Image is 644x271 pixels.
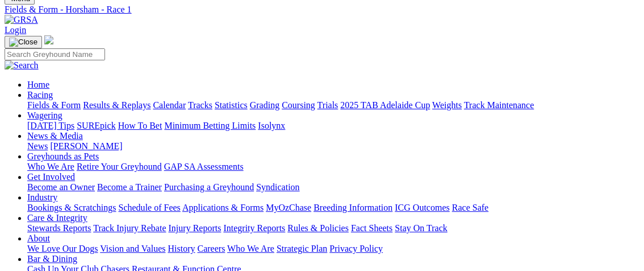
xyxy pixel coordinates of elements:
[27,121,639,131] div: Wagering
[27,151,99,161] a: Greyhounds as Pets
[27,192,57,202] a: Industry
[5,36,42,48] button: Toggle navigation
[223,223,285,233] a: Integrity Reports
[277,244,327,253] a: Strategic Plan
[9,38,37,47] img: Close
[168,244,195,253] a: History
[83,100,150,110] a: Results & Replays
[27,162,639,172] div: Greyhounds as Pets
[100,244,165,253] a: Vision and Values
[464,100,534,110] a: Track Maintenance
[27,182,639,192] div: Get Involved
[250,100,279,110] a: Grading
[153,100,186,110] a: Calendar
[182,203,264,212] a: Applications & Forms
[27,100,81,110] a: Fields & Form
[168,223,221,233] a: Injury Reports
[27,244,98,253] a: We Love Our Dogs
[5,48,105,60] input: Search
[164,121,256,130] a: Minimum Betting Limits
[351,223,392,233] a: Fact Sheets
[395,203,449,212] a: ICG Outcomes
[197,244,225,253] a: Careers
[287,223,349,233] a: Rules & Policies
[266,203,311,212] a: MyOzChase
[118,203,180,212] a: Schedule of Fees
[27,244,639,254] div: About
[27,90,53,100] a: Racing
[77,121,115,130] a: SUREpick
[27,172,75,182] a: Get Involved
[340,100,430,110] a: 2025 TAB Adelaide Cup
[432,100,462,110] a: Weights
[329,244,383,253] a: Privacy Policy
[227,244,274,253] a: Who We Are
[27,233,50,243] a: About
[451,203,488,212] a: Race Safe
[27,203,639,213] div: Industry
[5,5,639,15] a: Fields & Form - Horsham - Race 1
[188,100,212,110] a: Tracks
[313,203,392,212] a: Breeding Information
[164,182,254,192] a: Purchasing a Greyhound
[118,121,162,130] a: How To Bet
[27,131,83,141] a: News & Media
[27,141,48,151] a: News
[50,141,122,151] a: [PERSON_NAME]
[93,223,166,233] a: Track Injury Rebate
[395,223,447,233] a: Stay On Track
[256,182,299,192] a: Syndication
[27,121,74,130] a: [DATE] Tips
[27,100,639,110] div: Racing
[27,141,639,151] div: News & Media
[27,223,91,233] a: Stewards Reports
[44,35,53,44] img: logo-grsa-white.png
[27,182,95,192] a: Become an Owner
[27,213,87,223] a: Care & Integrity
[282,100,315,110] a: Coursing
[5,60,39,71] img: Search
[27,110,62,120] a: Wagering
[27,203,116,212] a: Bookings & Scratchings
[258,121,285,130] a: Isolynx
[215,100,248,110] a: Statistics
[5,25,26,35] a: Login
[27,254,77,264] a: Bar & Dining
[164,162,244,171] a: GAP SA Assessments
[27,162,74,171] a: Who We Are
[27,223,639,233] div: Care & Integrity
[317,100,338,110] a: Trials
[27,80,49,89] a: Home
[97,182,162,192] a: Become a Trainer
[5,15,38,25] img: GRSA
[77,162,162,171] a: Retire Your Greyhound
